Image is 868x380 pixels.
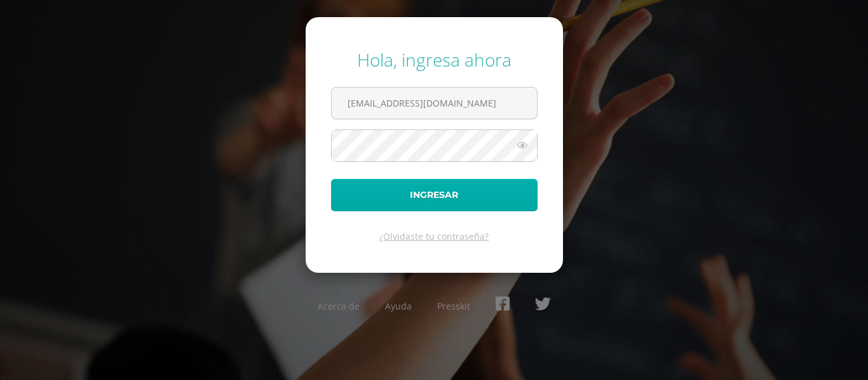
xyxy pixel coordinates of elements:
input: Correo electrónico o usuario [332,88,537,119]
a: Acerca de [318,300,360,312]
a: Presskit [437,300,470,312]
a: ¿Olvidaste tu contraseña? [379,230,489,242]
button: Ingresar [331,179,538,211]
div: Hola, ingresa ahora [331,48,538,72]
a: Ayuda [385,300,412,312]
